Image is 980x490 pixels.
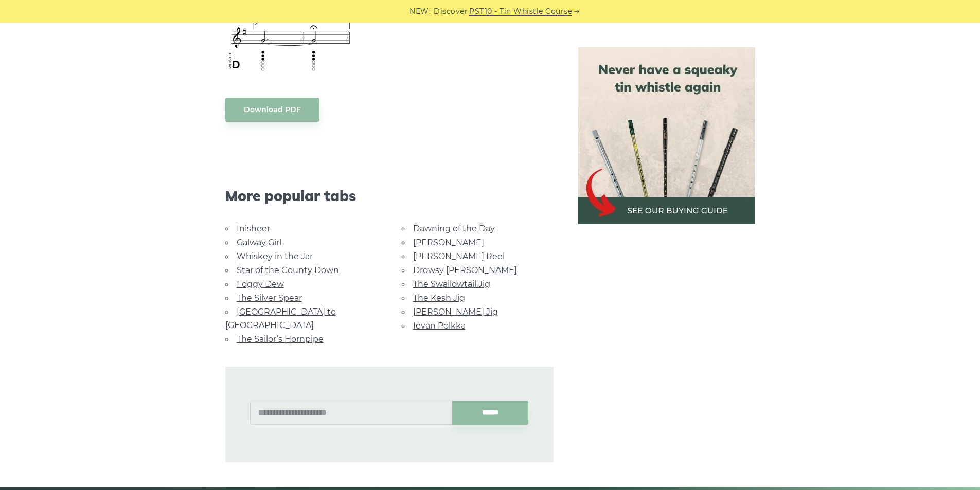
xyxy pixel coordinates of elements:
a: Drowsy [PERSON_NAME] [413,265,517,275]
a: Download PDF [225,98,319,122]
a: The Silver Spear [237,293,302,303]
a: Whiskey in the Jar [237,251,313,261]
a: [PERSON_NAME] Jig [413,307,498,317]
a: Inisheer [237,224,270,233]
a: Galway Girl [237,238,281,247]
a: Star of the County Down [237,265,339,275]
span: Discover [434,6,468,17]
span: More popular tabs [225,187,554,205]
a: Foggy Dew [237,279,284,289]
a: Dawning of the Day [413,224,495,233]
a: The Swallowtail Jig [413,279,490,289]
a: Ievan Polkka [413,321,466,331]
img: tin whistle buying guide [578,47,755,224]
a: [PERSON_NAME] Reel [413,251,505,261]
a: The Kesh Jig [413,293,465,303]
a: PST10 - Tin Whistle Course [469,6,572,17]
a: [GEOGRAPHIC_DATA] to [GEOGRAPHIC_DATA] [225,307,336,330]
span: NEW: [409,6,431,17]
a: The Sailor’s Hornpipe [237,334,324,344]
a: [PERSON_NAME] [413,238,484,247]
